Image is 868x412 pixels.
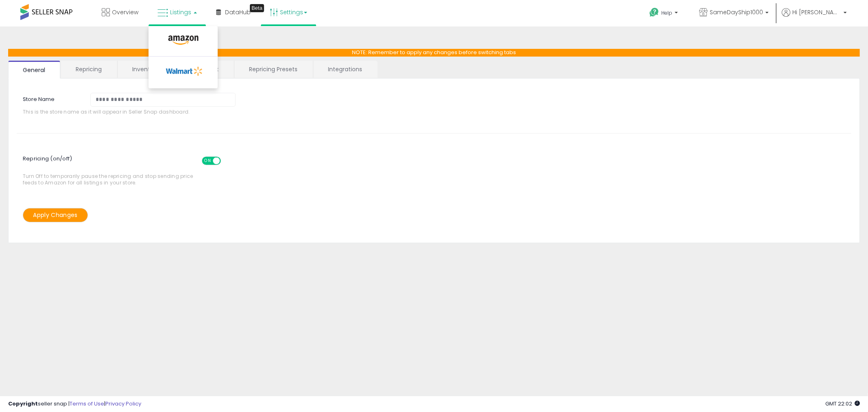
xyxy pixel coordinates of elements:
a: Help [643,1,686,26]
span: ON [203,158,213,164]
i: Get Help [649,7,659,18]
a: Repricing Presets [234,61,312,78]
a: Integrations [313,61,377,78]
span: OFF [220,158,233,164]
span: Hi [PERSON_NAME] [792,8,841,16]
span: Listings [170,8,191,16]
span: DataHub [225,8,251,16]
a: Hi [PERSON_NAME] [782,8,847,26]
span: This is the store name as it will appear in Seller Snap dashboard. [23,109,242,115]
button: Apply Changes [23,208,88,222]
a: General [8,61,60,79]
span: Turn Off to temporarily pause the repricing and stop sending price feeds to Amazon for all listin... [23,153,197,186]
span: Repricing (on/off) [23,151,228,173]
span: SameDayShip1000 [710,8,763,16]
span: Help [661,9,672,16]
label: Store Name [17,93,84,103]
p: NOTE: Remember to apply any changes before switching tabs [8,49,860,57]
span: Overview [112,8,138,16]
div: Tooltip anchor [250,4,264,12]
a: Inventory [118,61,174,78]
a: Repricing [61,61,116,78]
